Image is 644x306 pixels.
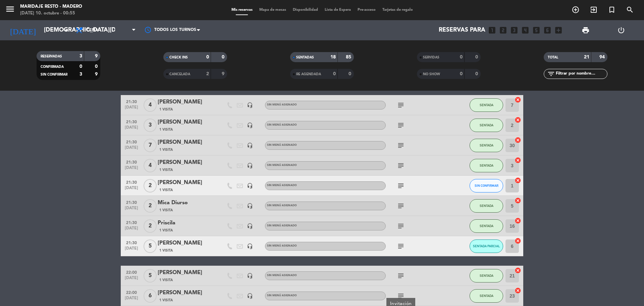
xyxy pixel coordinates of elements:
strong: 94 [599,55,606,59]
span: Sin menú asignado [267,124,297,126]
i: [DATE] [5,23,41,38]
button: SENTADA [470,269,503,282]
i: cancel [515,287,521,294]
span: SENTADA [480,204,493,208]
span: Mis reservas [228,8,256,12]
span: SENTADA [480,224,493,228]
i: headset_mic [247,293,253,299]
strong: 9 [95,72,99,77]
i: looks_6 [543,26,552,35]
span: 1 Visita [159,228,173,233]
span: Sin menú asignado [267,274,297,277]
span: 6 [144,289,157,303]
strong: 85 [346,55,353,59]
span: TOTAL [548,56,558,59]
span: 2 [144,179,157,192]
span: 21:30 [123,178,140,186]
i: headset_mic [247,273,253,279]
div: [PERSON_NAME] [158,118,215,127]
span: Sin menú asignado [267,224,297,227]
strong: 0 [475,55,479,59]
div: [PERSON_NAME] [158,138,215,147]
i: subject [397,101,405,109]
span: 1 Visita [159,167,173,173]
span: 5 [144,269,157,282]
span: 2 [144,219,157,233]
i: looks_3 [510,26,519,35]
button: SENTADA [470,199,503,213]
span: Sin menú asignado [267,103,297,106]
strong: 9 [95,54,99,58]
button: SENTADA PARCIAL [470,239,503,253]
span: 1 Visita [159,277,173,283]
span: 4 [144,159,157,172]
strong: 0 [95,64,99,69]
span: Sin menú asignado [267,184,297,187]
span: [DATE] [123,206,140,214]
div: Maridaje Resto - Madero [20,3,82,10]
span: SENTADA [480,294,493,298]
div: [PERSON_NAME] [158,289,215,297]
i: headset_mic [247,163,253,169]
div: Mica Diurso [158,199,215,207]
i: subject [397,202,405,210]
span: 21:30 [123,118,140,125]
div: Priscila [158,219,215,227]
span: 1 Visita [159,208,173,213]
span: [DATE] [123,186,140,193]
span: 1 Visita [159,187,173,193]
strong: 0 [460,72,463,76]
span: CHECK INS [169,56,188,59]
i: headset_mic [247,122,253,128]
i: headset_mic [247,203,253,209]
strong: 3 [79,72,82,77]
span: SIN CONFIRMAR [41,73,67,76]
div: [PERSON_NAME] [158,268,215,277]
span: Sin menú asignado [267,164,297,167]
span: SERVIDAS [423,56,439,59]
span: Tarjetas de regalo [379,8,416,12]
i: looks_one [488,26,496,35]
i: search [626,6,634,14]
span: 3 [144,119,157,132]
button: SIN CONFIRMAR [470,179,503,192]
strong: 21 [584,55,589,59]
i: add_box [554,26,563,35]
i: headset_mic [247,243,253,249]
span: CANCELADA [169,73,190,76]
i: subject [397,272,405,280]
span: SENTADA PARCIAL [473,244,500,248]
span: [DATE] [123,166,140,173]
button: SENTADA [470,119,503,132]
span: 21:30 [123,198,140,206]
span: SENTADA [480,123,493,127]
div: [PERSON_NAME] [158,239,215,248]
span: CONFIRMADA [41,65,64,69]
span: [DATE] [123,276,140,283]
strong: 0 [222,55,226,59]
i: cancel [515,177,521,184]
strong: 9 [222,72,226,76]
i: cancel [515,117,521,123]
span: print [582,26,590,34]
span: Reservas para [439,27,485,34]
span: RESERVADAS [41,55,62,58]
i: cancel [515,137,521,143]
i: subject [397,162,405,170]
i: subject [397,292,405,300]
button: SENTADA [470,289,503,303]
strong: 0 [206,55,209,59]
i: headset_mic [247,183,253,189]
span: 7 [144,139,157,152]
i: headset_mic [247,223,253,229]
span: 21:30 [123,138,140,145]
i: subject [397,242,405,250]
div: [DATE] 10. octubre - 00:55 [20,10,82,17]
span: SENTADA [480,143,493,147]
span: 21:30 [123,158,140,166]
span: [DATE] [123,226,140,234]
i: turned_in_not [608,6,616,14]
i: exit_to_app [590,6,598,14]
i: arrow_drop_down [62,26,70,34]
span: 1 Visita [159,298,173,303]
